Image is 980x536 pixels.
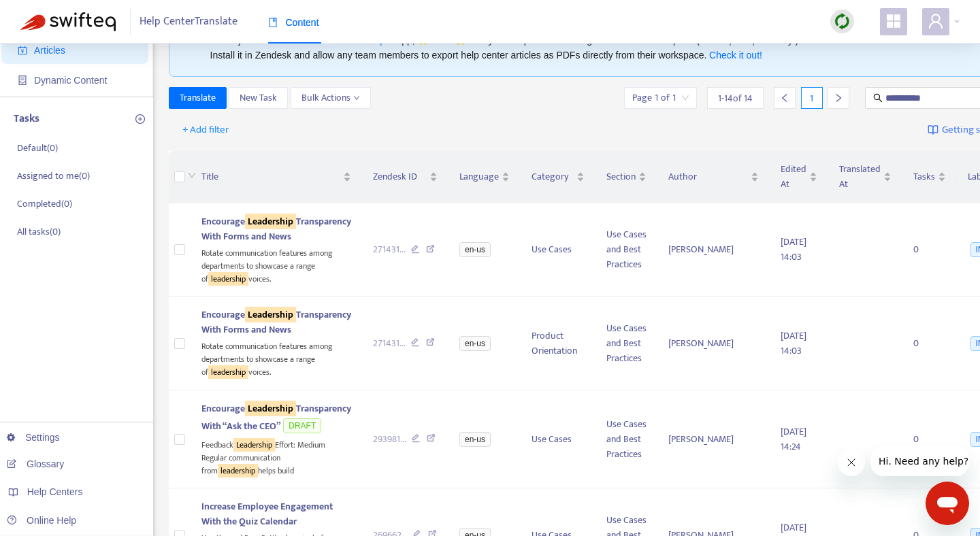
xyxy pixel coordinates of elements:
span: + Add filter [182,122,229,138]
span: Help Centers [27,486,83,497]
span: 271431 ... [373,242,406,257]
th: Language [448,151,521,203]
th: Author [657,151,770,203]
span: container [18,76,27,85]
span: user [928,13,944,29]
span: Bulk Actions [301,90,360,105]
sqkw: leadership [218,464,258,478]
p: Completed ( 0 ) [17,197,72,211]
span: Increase Employee Engagement With the Quiz Calendar [201,499,333,529]
button: + Add filter [172,119,240,141]
img: sync.dc5367851b00ba804db3.png [834,13,851,30]
span: Translated At [839,162,881,192]
span: plus-circle [135,114,145,124]
span: Title [201,169,340,184]
span: account-book [18,46,27,55]
span: Articles [34,45,65,56]
a: Check it out! [709,50,762,61]
span: search [873,93,883,103]
sqkw: Leadership [245,401,296,416]
button: Bulk Actionsdown [291,87,371,109]
iframe: Button to launch messaging window [926,482,969,525]
span: 293981 ... [373,432,406,447]
td: [PERSON_NAME] [657,297,770,390]
span: Encourage Transparency With Forms and News [201,307,351,337]
iframe: Close message [838,449,865,476]
span: appstore [885,13,902,29]
span: en-us [459,336,491,351]
span: Category [532,169,574,184]
th: Translated At [828,151,902,203]
span: down [188,171,196,180]
span: Translate [180,90,216,105]
a: Settings [7,432,60,443]
p: Tasks [14,111,39,127]
th: Section [595,151,657,203]
span: left [780,93,789,103]
sqkw: Leadership [233,438,275,452]
iframe: Message from company [870,446,969,476]
img: image-link [928,124,938,135]
span: 1 - 14 of 14 [718,91,753,105]
sqkw: Leadership [245,307,296,322]
p: Default ( 0 ) [17,141,58,155]
span: Encourage Transparency With Forms and News [201,214,351,244]
span: DRAFT [283,418,321,433]
th: Edited At [770,151,828,203]
span: Dynamic Content [34,75,107,86]
span: New Task [240,90,277,105]
span: down [353,95,360,101]
p: Assigned to me ( 0 ) [17,169,90,183]
div: 1 [801,87,823,109]
sqkw: Leadership [245,214,296,229]
span: [DATE] 14:03 [781,234,806,265]
td: Use Cases and Best Practices [595,203,657,297]
span: Author [668,169,748,184]
td: Product Orientation [521,297,595,390]
td: [PERSON_NAME] [657,390,770,489]
span: right [834,93,843,103]
td: Use Cases and Best Practices [595,297,657,390]
td: 0 [902,203,957,297]
td: 0 [902,297,957,390]
span: [DATE] 14:03 [781,328,806,358]
span: Help Center Translate [140,9,238,35]
th: Title [191,151,362,203]
span: Zendesk ID [373,169,427,184]
td: Use Cases [521,390,595,489]
th: Tasks [902,151,957,203]
img: Swifteq [20,12,116,31]
span: 271431 ... [373,336,406,351]
th: Category [521,151,595,203]
span: en-us [459,432,491,447]
span: [DATE] 14:24 [781,424,806,454]
a: Online Help [7,515,76,526]
sqkw: leadership [208,365,248,379]
div: Feedback Effort: Medium Regular communication from helps build [201,436,351,477]
td: Use Cases [521,203,595,297]
div: Rotate communication features among departments to showcase a range of voices. [201,337,351,378]
div: Rotate communication features among departments to showcase a range of voices. [201,244,351,285]
th: Zendesk ID [362,151,449,203]
sqkw: leadership [208,272,248,286]
td: 0 [902,390,957,489]
a: Glossary [7,458,64,469]
button: New Task [229,87,288,109]
button: Translate [169,87,227,109]
td: [PERSON_NAME] [657,203,770,297]
span: en-us [459,242,491,257]
span: Section [606,169,636,184]
td: Use Cases and Best Practices [595,390,657,489]
span: Language [459,169,499,184]
p: All tasks ( 0 ) [17,224,61,239]
span: book [268,18,278,27]
span: Content [268,17,319,28]
span: Tasks [913,169,935,184]
span: Edited At [781,162,806,192]
span: Encourage Transparency With “Ask the CEO” [201,401,351,434]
